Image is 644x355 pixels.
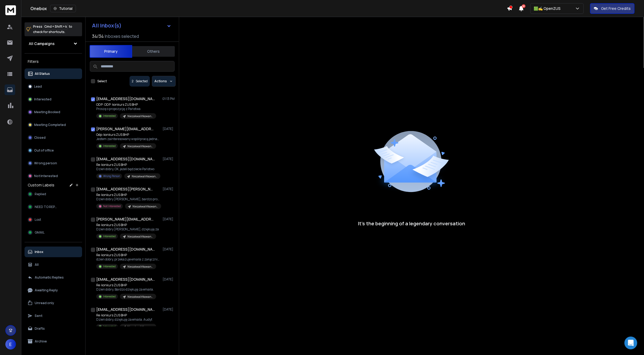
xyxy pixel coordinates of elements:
h1: [EMAIL_ADDRESS][DOMAIN_NAME] [96,277,155,282]
p: Not Interested [103,204,121,208]
button: Not Interested [25,171,82,181]
button: Replied [25,189,82,199]
button: E [5,339,16,350]
h3: Custom Labels [28,182,54,188]
p: Dzień dobry, dziękuję za emaila. Audyt [96,317,156,322]
p: 🟩✍️ OpenZUS [534,6,563,11]
h1: All Campaigns [29,41,55,46]
button: GMAIL [25,227,82,238]
p: Niezakwalifikowani 2025 [132,205,158,209]
p: Unread only [35,301,54,305]
button: Lead [25,81,82,92]
button: All Inbox(s) [88,20,176,31]
p: Interested [103,144,116,148]
p: Archive [35,339,47,344]
button: Lost [25,214,82,225]
h1: [PERSON_NAME][EMAIL_ADDRESS][PERSON_NAME][DOMAIN_NAME] [96,126,155,132]
button: Interested [25,94,82,105]
p: [DATE] [163,247,175,251]
p: dzien dobry, przekazuje emaila z załącznikami [96,257,160,262]
p: All [35,263,39,267]
p: [DATE] [163,127,175,131]
h1: [EMAIL_ADDRESS][DOMAIN_NAME] [96,307,155,312]
p: Interested [103,295,116,299]
button: Automatic Replies [25,272,82,283]
p: Drafts [35,327,45,331]
p: Dzień dobry [PERSON_NAME], bardzo proszę [96,197,160,201]
h1: [EMAIL_ADDRESS][PERSON_NAME][DOMAIN_NAME] [96,186,155,192]
p: Inbox [35,250,43,254]
h1: [PERSON_NAME][EMAIL_ADDRESS][DOMAIN_NAME] [96,217,155,222]
span: Cmd + Shift + k [43,23,68,30]
button: Actions [152,76,176,87]
p: Niezakwalifikowani 2025 [132,174,157,178]
p: [DATE] [163,157,175,161]
button: Get Free Credits [590,3,635,14]
h1: [EMAIL_ADDRESS][DOMAIN_NAME] [96,156,155,162]
button: Archive [25,336,82,347]
p: Lead [34,84,42,89]
p: Re: konkurs ZUS BHP [96,313,156,317]
p: It’s the beginning of a legendary conversation [358,220,465,227]
label: Select [97,79,107,83]
p: Re: konkurs ZUS BHP [96,283,156,287]
p: Niezakwalifikowani 2025 [127,235,153,239]
p: Re: konkurs ZUS BHP [96,193,160,197]
p: Meeting Booked [34,110,60,114]
p: Interested [103,325,116,329]
p: Interested [103,234,116,238]
p: Selected [136,79,148,83]
p: Wrong Person [103,174,120,178]
p: Dzień dobry, Bardzo dziękuję za emaila. [96,287,156,292]
p: Niezakwalifikowani 2025 [127,325,153,329]
p: ODP: ODP: konkurs ZUS BHP [96,103,156,107]
span: 2 [132,79,134,83]
p: Dzień dobry [PERSON_NAME], dziękuję za [96,227,159,231]
p: Closed [34,136,46,140]
p: Meeting Completed [34,123,66,127]
p: Get Free Credits [601,6,631,11]
p: Jestem zainteresowany współpracą jednak proszę [96,137,160,141]
button: Meeting Completed [25,120,82,130]
h3: Filters [25,58,82,65]
button: Sent [25,311,82,321]
button: Meeting Booked [25,107,82,117]
p: Interested [103,264,116,268]
span: Replied [35,192,46,196]
button: All Status [25,68,82,79]
p: 01:13 PM [162,97,175,101]
button: Inbox [25,247,82,257]
p: Niezakwalifikowani 2025 [127,265,153,269]
button: NEED TO REPLY [25,202,82,212]
button: Others [132,46,175,57]
p: [DATE] [163,187,175,191]
p: Out of office [34,148,54,153]
button: All Campaigns [25,38,82,49]
span: Lost [35,218,41,222]
p: Niezakwalifikowani 2025 [127,114,153,118]
h1: [EMAIL_ADDRESS][DOMAIN_NAME] [96,247,155,252]
span: NEED TO REPLY [35,205,58,209]
p: All Status [35,72,50,76]
h1: [EMAIL_ADDRESS][DOMAIN_NAME] [96,96,155,101]
span: GMAIL [35,230,45,235]
p: Interested [103,114,116,118]
p: Automatic Replies [35,275,64,280]
p: [DATE] [163,217,175,221]
p: Odp: konkurs ZUS BHP [96,133,160,137]
p: Re: konkurs ZUS BHP [96,253,160,257]
h1: All Inbox(s) [92,23,122,28]
p: Niezakwalifikowani 2025 [127,295,153,299]
p: Not Interested [34,174,58,178]
span: 34 / 34 [92,33,104,39]
button: Awaiting Reply [25,285,82,296]
p: Wrong person [34,161,57,165]
p: Dzień dobry, OK, jeżeli będziecie Państwo [96,167,160,171]
button: Out of office [25,145,82,156]
button: All [25,259,82,270]
p: Actions [154,79,167,83]
p: Proszę o propozycję z Państwa [96,107,156,111]
p: Sent [35,314,42,318]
